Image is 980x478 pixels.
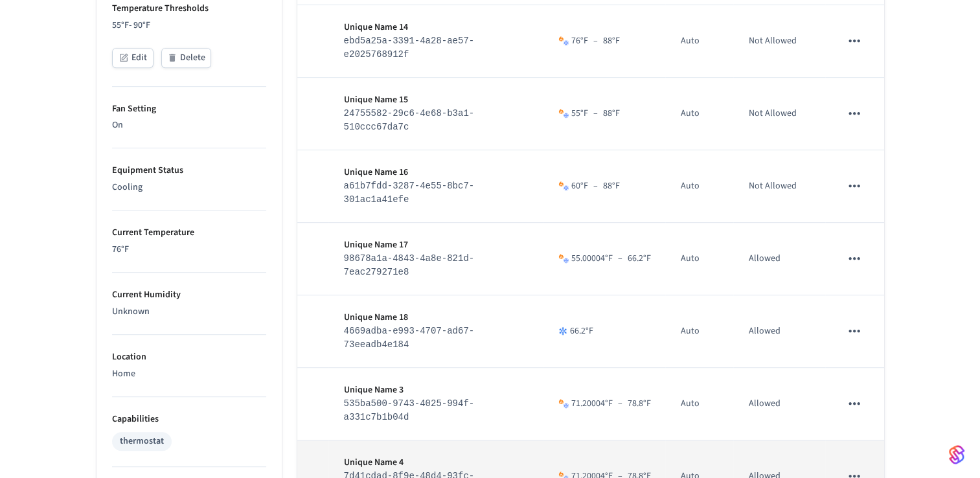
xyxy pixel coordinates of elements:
p: 55 °F - 90 °F [112,19,266,32]
div: 55 °F 88 °F [571,107,620,120]
img: Heat Cool [558,253,569,264]
p: Unique Name 4 [344,456,527,470]
td: Allowed [733,295,826,368]
td: Auto [665,5,733,78]
p: Unique Name 16 [344,166,527,179]
td: Auto [665,150,733,223]
button: Delete [161,48,211,68]
p: Equipment Status [112,164,266,177]
p: Current Humidity [112,288,266,302]
img: Heat Cool [558,181,569,191]
p: Location [112,350,266,364]
span: – [593,179,598,193]
p: Temperature Thresholds [112,2,266,16]
p: 76 °F [112,243,266,256]
p: Current Temperature [112,226,266,240]
p: On [112,119,266,132]
div: 71.20004 °F 78.8 °F [571,397,651,411]
div: 76 °F 88 °F [571,34,620,48]
p: Capabilities [112,413,266,426]
div: 55.00004 °F 66.2 °F [571,252,651,266]
p: Unique Name 17 [344,238,527,252]
button: Edit [112,48,154,68]
code: 24755582-29c6-4e68-b3a1-510ccc67da7c [344,108,475,132]
td: Allowed [733,368,826,440]
div: thermostat [120,435,164,448]
span: – [618,252,622,266]
td: Auto [665,223,733,295]
p: Unique Name 18 [344,311,527,324]
p: Home [112,367,266,381]
code: 4669adba-e993-4707-ad67-73eeadb4e184 [344,326,475,350]
img: Heat Cool [558,36,569,46]
td: Not Allowed [733,78,826,150]
div: 60 °F 88 °F [571,179,620,193]
p: Unique Name 15 [344,93,527,107]
img: Heat Cool [558,108,569,119]
code: 535ba500-9743-4025-994f-a331c7b1b04d [344,398,475,422]
span: – [618,397,622,411]
td: Auto [665,295,733,368]
p: Unique Name 3 [344,383,527,397]
span: – [593,34,598,48]
code: 98678a1a-4843-4a8e-821d-7eac279271e8 [344,253,475,277]
p: Fan Setting [112,102,266,116]
p: Unknown [112,305,266,319]
img: SeamLogoGradient.69752ec5.svg [949,444,964,465]
td: Auto [665,78,733,150]
img: Heat Cool [558,398,569,409]
span: – [593,107,598,120]
td: Not Allowed [733,150,826,223]
div: 66.2 °F [558,324,650,338]
p: Unique Name 14 [344,21,527,34]
td: Auto [665,368,733,440]
p: Cooling [112,181,266,194]
td: Allowed [733,223,826,295]
code: ebd5a25a-3391-4a28-ae57-e2025768912f [344,36,475,60]
td: Not Allowed [733,5,826,78]
code: a61b7fdd-3287-4e55-8bc7-301ac1a41efe [344,181,475,205]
